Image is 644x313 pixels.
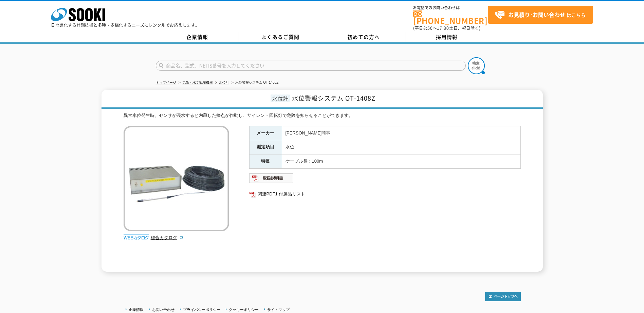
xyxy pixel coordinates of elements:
th: 測定項目 [249,140,282,154]
a: 企業情報 [156,32,239,42]
a: プライバシーポリシー [183,308,220,312]
a: クッキーポリシー [229,308,259,312]
th: メーカー [249,126,282,140]
strong: お見積り･お問い合わせ [508,11,565,19]
a: サイトマップ [267,308,290,312]
img: btn_search.png [468,57,485,74]
a: 水位計 [219,81,229,84]
a: お見積り･お問い合わせはこちら [488,6,593,24]
a: 採用情報 [405,32,489,42]
span: お電話でのお問い合わせは [413,6,488,10]
td: [PERSON_NAME]商事 [282,126,520,140]
a: トップページ [156,81,176,84]
td: ケーブル長：100m [282,154,520,169]
a: 総合カタログ [151,235,184,240]
a: よくあるご質問 [239,32,322,42]
span: 17:30 [437,25,449,31]
p: 日々進化する計測技術と多種・多様化するニーズにレンタルでお応えします。 [51,23,200,27]
a: 気象・水文観測機器 [182,81,213,84]
span: はこちら [495,10,586,20]
span: 水位計 [271,95,290,102]
img: 水位警報システム OT-1408Z [124,126,229,231]
span: 8:50 [423,25,433,31]
th: 特長 [249,154,282,169]
a: 初めての方へ [322,32,405,42]
li: 水位警報システム OT-1408Z [230,79,279,86]
a: 関連PDF1 付属品リスト [249,190,521,199]
span: (平日 ～ 土日、祝日除く) [413,25,480,31]
img: トップページへ [485,292,521,301]
div: 異常水位発生時、センサが浸水すると内蔵した接点が作動し、サイレン・回転灯で危険を知らせることができます。 [124,112,521,119]
a: [PHONE_NUMBER] [413,11,488,24]
a: 取扱説明書 [249,177,294,182]
span: 初めての方へ [347,33,380,41]
img: webカタログ [124,234,149,241]
td: 水位 [282,140,520,154]
a: 企業情報 [129,308,144,312]
a: お問い合わせ [152,308,174,312]
input: 商品名、型式、NETIS番号を入力してください [156,61,466,71]
img: 取扱説明書 [249,173,294,184]
span: 水位警報システム OT-1408Z [292,93,375,103]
